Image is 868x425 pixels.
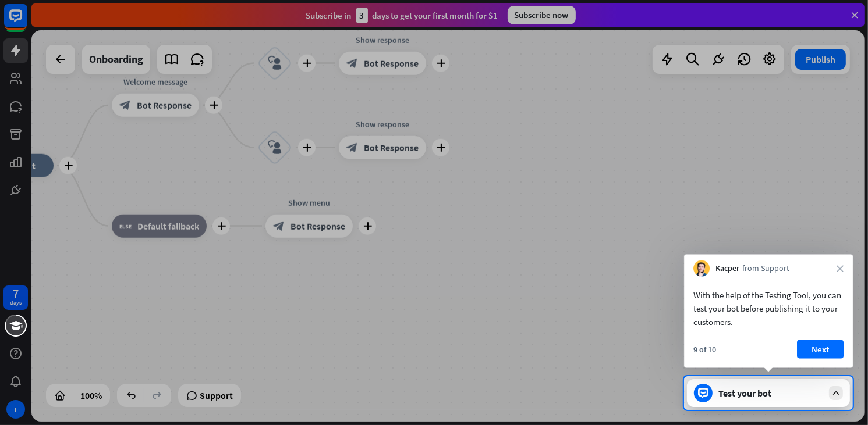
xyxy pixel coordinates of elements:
[742,263,789,274] span: from Support
[797,340,844,359] button: Next
[837,265,844,272] i: close
[693,288,844,328] div: With the help of the Testing Tool, you can test your bot before publishing it to your customers.
[693,344,716,355] div: 9 of 10
[9,5,44,40] button: Open LiveChat chat widget
[718,387,823,399] div: Test your bot
[715,263,739,274] span: Kacper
